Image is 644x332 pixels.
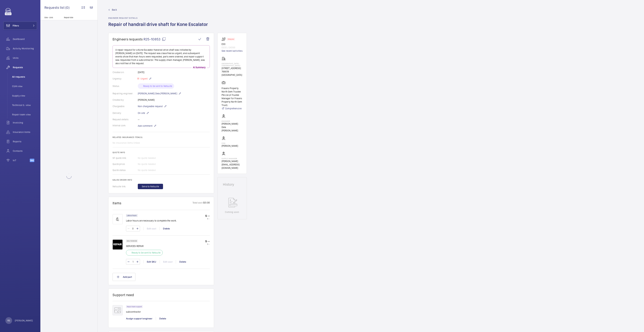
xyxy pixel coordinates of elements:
[108,21,210,33] h1: Repair of handrail drive shaft for Kone Escalator
[222,49,243,53] a: See recent activities
[112,8,117,11] span: Back
[222,42,243,46] p: E30
[205,240,210,243] p: $ --
[7,319,10,322] p: RS
[222,87,243,107] p: Frasers Property North Gem Trustee Pte Ltd (A Trustee Manager for Frasers Property North Gem Trust)
[222,120,243,122] p: Engineer
[113,214,123,224] img: muscle-sm.svg
[222,107,243,110] a: Comprehensive
[222,62,243,67] p: [GEOGRAPHIC_DATA] ([GEOGRAPHIC_DATA])
[13,66,37,69] span: Requests
[15,319,33,322] p: [PERSON_NAME]
[3,22,37,30] button: Filters
[138,124,152,128] span: Add comment
[192,66,207,69] p: AI Summary
[159,227,173,230] div: Delete
[222,46,243,49] p: ES30 / E4099
[13,149,37,153] span: Contacts
[113,37,143,41] span: Engineers requests
[13,37,37,41] span: Dashboard
[127,215,137,216] p: Labour hours
[205,218,210,220] p: $ --
[192,201,203,205] p: Total cost:
[13,130,37,134] span: Insurance items
[143,260,160,263] div: Edit SKU
[225,210,239,214] p: Coming soon
[203,201,210,205] p: $ 0.00
[144,37,166,41] span: R25-10853
[40,16,63,19] p: Site - Unit
[126,244,165,248] p: SERVICES REPAIR
[13,24,19,27] span: Filters
[222,144,238,148] p: [PERSON_NAME]
[132,251,160,254] p: Ready to be sent to Netsuite
[113,179,210,181] h2: Sales order info
[138,184,163,189] button: Send to Netsuite
[12,94,37,97] span: Supply view
[44,5,65,10] span: Requests list
[113,201,121,205] h1: Items
[222,70,243,77] p: 768019 [GEOGRAPHIC_DATA]
[222,160,243,170] p: [PERSON_NAME][EMAIL_ADDRESS][DOMAIN_NAME]
[13,47,37,50] span: Activity Monitoring
[126,310,145,313] p: subcontractor
[127,306,142,307] p: Repair team support
[64,16,86,19] p: Repair title
[223,183,241,186] h1: History
[12,85,37,88] span: CSM view
[138,105,163,108] span: Non chargeable request
[13,140,37,143] span: Reports
[205,243,210,245] p: $ --
[13,121,37,124] span: Invoicing
[222,37,227,41] img: escalator.svg
[113,240,123,250] img: 4IH7dyk0lKfVbRFSf4R9ywTe9GShna42_NoCtMvpQiKEiGqH.png
[156,317,169,320] div: Delete
[12,75,37,78] span: All requests
[108,17,210,19] h2: Engineer request details
[205,214,210,218] p: $ --
[115,48,207,65] p: A repair request for a Kone Escalator handrail drive shaft was initiated by [PERSON_NAME] on [DAT...
[127,240,137,242] p: SKU 1008536
[142,185,159,188] span: Send to Netsuite
[228,39,234,40] p: Stopped
[12,113,37,116] span: Repair team view
[113,293,134,297] h1: Support need
[30,159,34,162] span: Beta
[113,151,210,154] h2: Quote info
[176,260,189,263] div: Delete
[126,219,177,222] p: Labor hours are necessary to complete the work.
[222,157,243,160] p: Supply manager
[138,91,181,96] p: [PERSON_NAME] Dela [PERSON_NAME]
[113,273,135,281] button: Add part
[138,111,149,115] p: On site
[113,136,210,138] h2: Related insurance item(s)
[222,122,243,132] p: [PERSON_NAME] Dela [PERSON_NAME]
[13,159,30,162] span: IoT
[13,56,37,60] span: Units
[126,317,152,320] span: Assign support engineer
[222,67,243,70] p: [STREET_ADDRESS]
[222,142,238,144] p: CSM
[140,77,148,80] span: Urgent
[12,103,37,107] span: Technical S. view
